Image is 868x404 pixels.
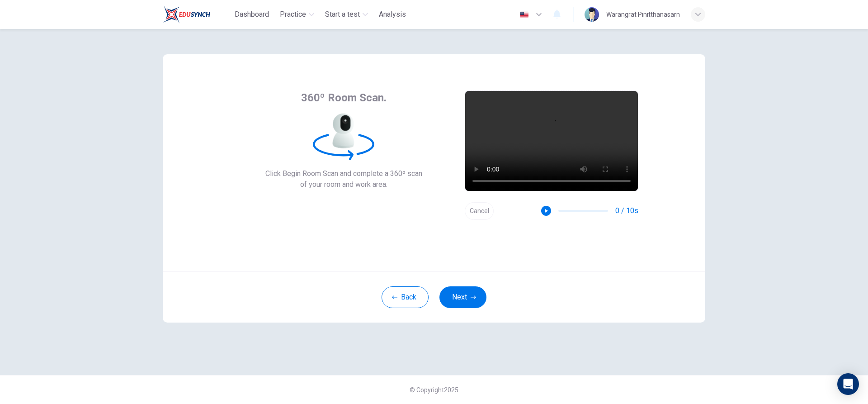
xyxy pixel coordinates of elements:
[325,9,360,20] span: Start a test
[606,9,680,20] div: Warangrat Pinitthanasarn
[163,5,210,24] img: Train Test logo
[235,9,269,20] span: Dashboard
[265,168,422,179] span: Click Begin Room Scan and complete a 360º scan
[379,9,406,20] span: Analysis
[301,90,387,105] span: 360º Room Scan.
[321,6,372,23] button: Start a test
[410,386,458,394] span: © Copyright 2025
[231,6,273,23] button: Dashboard
[615,205,638,216] span: 0 / 10s
[519,11,530,18] img: en
[439,286,486,308] button: Next
[280,9,306,20] span: Practice
[465,202,494,220] button: Cancel
[276,6,318,23] button: Practice
[837,373,859,395] div: Open Intercom Messenger
[265,179,422,190] span: of your room and work area.
[163,5,231,24] a: Train Test logo
[382,286,429,308] button: Back
[375,6,410,23] button: Analysis
[585,7,599,22] img: Profile picture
